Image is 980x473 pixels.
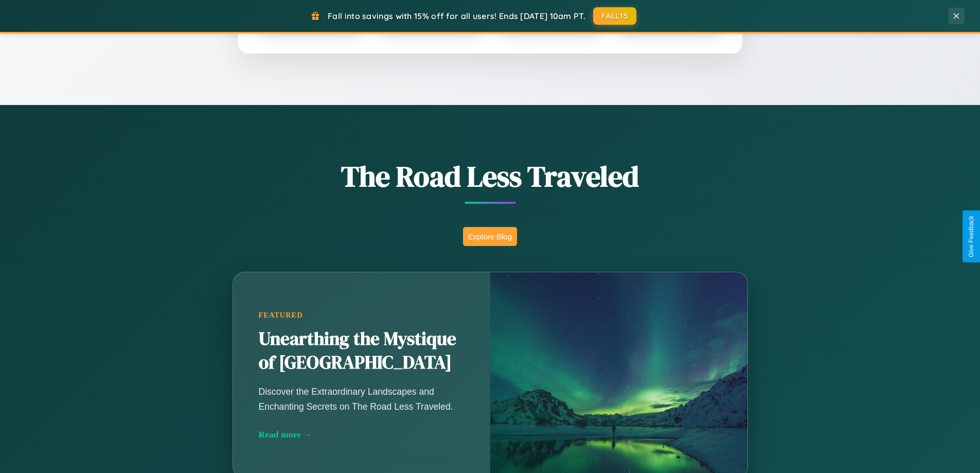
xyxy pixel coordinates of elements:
p: Discover the Extraordinary Landscapes and Enchanting Secrets on The Road Less Traveled. [259,384,465,413]
h2: Unearthing the Mystique of [GEOGRAPHIC_DATA] [259,327,465,375]
button: Explore Blog [463,227,517,246]
div: Read more → [259,429,465,440]
div: Give Feedback [968,216,975,257]
span: Fall into savings with 15% off for all users! Ends [DATE] 10am PT. [328,11,585,21]
button: FALL15 [593,7,636,25]
h1: The Road Less Traveled [182,156,799,196]
div: Featured [259,311,465,320]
